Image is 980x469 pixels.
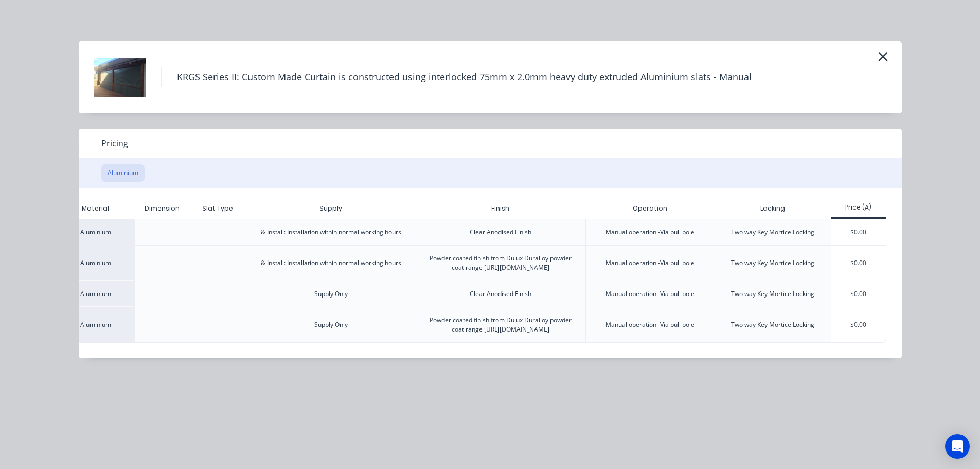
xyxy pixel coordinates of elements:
[57,281,134,307] div: Aluminium
[831,281,886,307] div: $0.00
[945,434,970,459] div: Open Intercom Messenger
[731,258,814,268] div: Two way Key Mortice Locking
[605,289,694,299] div: Manual operation -Via pull pole
[731,228,814,237] div: Two way Key Mortice Locking
[311,196,350,221] div: Supply
[831,203,887,212] div: Price (A)
[57,307,134,343] div: Aluminium
[831,307,886,342] div: $0.00
[314,320,348,329] div: Supply Only
[261,228,401,237] div: & Install: Installation within normal working hours
[731,289,814,299] div: Two way Key Mortice Locking
[605,258,694,268] div: Manual operation -Via pull pole
[831,246,886,281] div: $0.00
[57,245,134,281] div: Aluminium
[831,219,886,245] div: $0.00
[752,196,793,221] div: Locking
[424,316,577,334] div: Powder coated finish from Dulux Duralloy powder coat range [URL][DOMAIN_NAME]
[483,196,518,221] div: Finish
[314,289,348,299] div: Supply Only
[731,320,814,329] div: Two way Key Mortice Locking
[136,196,188,221] div: Dimension
[94,51,146,103] img: KRGS Series II: Custom Made Curtain is constructed using interlocked 75mm x 2.0mm heavy duty extr...
[101,137,128,149] span: Pricing
[261,258,401,268] div: & Install: Installation within normal working hours
[161,67,767,87] h4: KRGS Series II: Custom Made Curtain is constructed using interlocked 75mm x 2.0mm heavy duty extr...
[57,219,134,245] div: Aluminium
[424,254,577,272] div: Powder coated finish from Dulux Duralloy powder coat range [URL][DOMAIN_NAME]
[101,164,145,182] button: Aluminium
[470,289,531,299] div: Clear Anodised Finish
[605,228,694,237] div: Manual operation -Via pull pole
[605,320,694,329] div: Manual operation -Via pull pole
[57,198,134,219] div: Material
[470,228,531,237] div: Clear Anodised Finish
[625,196,675,221] div: Operation
[194,196,241,221] div: Slat Type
